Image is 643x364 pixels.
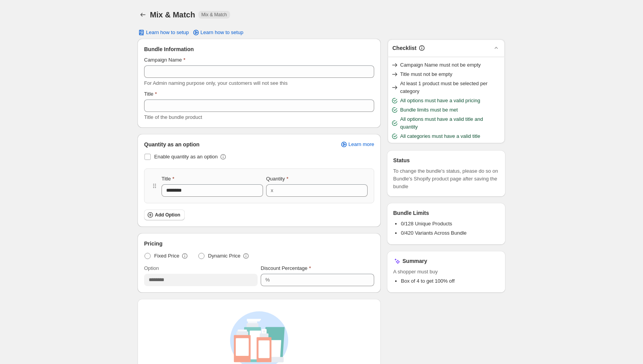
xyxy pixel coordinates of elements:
a: Learn more [335,139,379,150]
label: Campaign Name [144,56,186,64]
span: Dynamic Price [208,252,241,260]
span: Mix & Match [201,12,227,18]
span: Title of the bundle product [144,114,202,120]
button: Add Option [144,209,185,220]
span: All options must have a valid title and quantity [400,115,502,131]
span: 0/420 Variants Across Bundle [401,230,467,236]
a: Learn how to setup [187,27,248,38]
span: Bundle limits must be met [400,106,458,114]
span: Bundle Information [144,45,194,53]
label: Title [144,90,157,98]
h3: Status [393,156,410,164]
span: 0/128 Unique Products [401,221,452,227]
span: At least 1 product must be selected per category [400,80,502,95]
h3: Bundle Limits [393,209,429,217]
label: Quantity [266,175,288,183]
span: Enable quantity as an option [154,154,218,160]
span: Learn how to setup [146,29,189,36]
span: Campaign Name must not be empty [400,61,481,69]
button: Back [138,9,148,20]
span: Learn how to setup [201,29,244,36]
h3: Checklist [392,44,416,52]
span: All categories must have a valid title [400,132,480,140]
label: Discount Percentage [261,264,311,272]
button: Learn how to setup [133,27,194,38]
h3: Summary [402,257,427,265]
div: x [271,187,273,194]
span: To change the bundle's status, please do so on Bundle's Shopify product page after saving the bundle [393,167,499,191]
li: Box of 4 to get 100% off [401,277,499,285]
span: A shopper must buy [393,268,499,276]
span: Pricing [144,240,162,247]
label: Option [144,264,159,272]
span: Add Option [155,212,180,218]
label: Title [162,175,174,183]
span: Quantity as an option [144,141,199,148]
span: Learn more [349,141,374,148]
div: % [265,276,270,284]
span: All options must have a valid pricing [400,97,480,105]
h1: Mix & Match [150,10,195,19]
span: Fixed Price [154,252,179,260]
span: Title must not be empty [400,70,452,78]
span: For Admin naming purpose only, your customers will not see this [144,80,287,86]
